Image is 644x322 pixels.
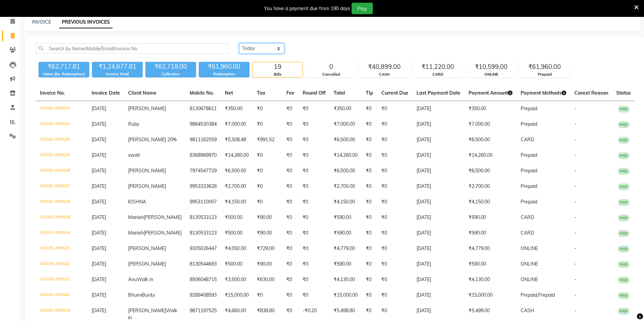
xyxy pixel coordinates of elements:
td: ₹590.00 [464,210,517,225]
span: [DATE] [92,152,106,158]
td: ₹0 [253,194,282,210]
span: Prepaid [521,152,537,158]
td: ₹500.00 [221,225,253,241]
td: [DATE] [412,241,464,256]
td: ₹6,500.00 [330,132,362,148]
td: ₹0 [377,256,412,272]
td: ₹0 [299,256,330,272]
td: ₹4,150.00 [330,194,362,210]
td: ₹4,150.00 [221,194,253,210]
td: 9864530384 [186,117,221,132]
span: [DATE] [92,276,106,282]
div: CASH [359,72,409,77]
div: ₹40,899.00 [359,62,409,72]
span: Cancel Reason [574,90,608,96]
span: Walk in [137,276,153,282]
span: CARD [521,137,534,143]
span: [DATE] [92,292,106,298]
td: 9953333626 [186,179,221,194]
td: ₹729.00 [253,241,282,256]
td: ₹14,260.00 [330,148,362,163]
div: ₹61,960.00 [520,62,570,72]
td: ₹500.00 [221,256,253,272]
span: Manish [128,230,144,236]
td: [DATE] [412,148,464,163]
a: INVOICE [32,19,51,25]
td: V/2025-26/3531 [36,117,88,132]
td: ₹590.00 [330,210,362,225]
td: ₹350.00 [221,101,253,117]
td: ₹6,500.00 [464,132,517,148]
td: V/2025-26/3532 [36,101,88,117]
span: PAID [618,106,629,113]
span: [DATE] [92,214,106,220]
td: ₹630.00 [253,272,282,288]
td: ₹15,000.00 [330,288,362,303]
span: Current Due [381,90,408,96]
td: ₹0 [362,272,377,288]
span: [DATE] [92,230,106,236]
span: Fee [286,90,294,96]
td: ₹590.00 [330,256,362,272]
td: ₹90.00 [253,210,282,225]
span: Prepaid, [521,292,538,298]
td: 8368969970 [186,148,221,163]
td: ₹0 [362,256,377,272]
td: ₹0 [299,194,330,210]
span: PAID [618,183,629,190]
span: CARD [521,214,534,220]
span: Mobile No. [190,90,214,96]
span: - [574,168,576,174]
td: [DATE] [412,117,464,132]
td: ₹6,500.00 [464,163,517,179]
span: Client Name [128,90,157,96]
td: ₹0 [282,148,299,163]
span: Tax [257,90,265,96]
td: V/2025-26/3527 [36,179,88,194]
span: [DATE] [92,105,106,112]
td: ₹0 [282,225,299,241]
span: Prepaid [521,121,537,127]
div: ₹1,24,677.81 [92,62,143,71]
td: ₹0 [362,101,377,117]
td: ₹0 [377,272,412,288]
span: swati [128,152,140,158]
td: [DATE] [412,101,464,117]
span: PAID [618,215,629,221]
td: ₹590.00 [330,225,362,241]
td: ₹4,779.00 [464,241,517,256]
td: ₹0 [377,148,412,163]
td: ₹0 [253,148,282,163]
td: ₹0 [377,225,412,241]
td: ₹4,130.00 [330,272,362,288]
span: Bhumi [128,292,142,298]
span: PAID [618,308,629,315]
td: ₹0 [282,179,299,194]
a: PREVIOUS INVOICES [59,16,113,28]
td: ₹4,779.00 [330,241,362,256]
span: [DATE] [92,137,106,143]
td: ₹0 [282,272,299,288]
td: ₹0 [299,225,330,241]
div: Redemption [199,71,249,77]
span: - [574,199,576,205]
td: ₹350.00 [464,101,517,117]
td: ₹0 [362,163,377,179]
input: Search by Name/Mobile/Email/Invoice No [36,43,229,54]
span: PAID [618,261,629,268]
span: Prepaid [521,105,537,112]
td: ₹0 [377,132,412,148]
span: [DATE] [92,121,106,127]
td: [DATE] [412,225,464,241]
span: - [574,214,576,220]
td: V/2025-26/3523 [36,241,88,256]
span: Round Off [303,90,326,96]
span: Payment Methods [521,90,566,96]
td: 9811162559 [186,132,221,148]
span: Invoice Date [92,90,120,96]
td: ₹5,508.48 [221,132,253,148]
div: Collection [145,71,196,77]
span: [PERSON_NAME] [128,168,166,174]
span: - [574,152,576,158]
span: - [574,292,576,298]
